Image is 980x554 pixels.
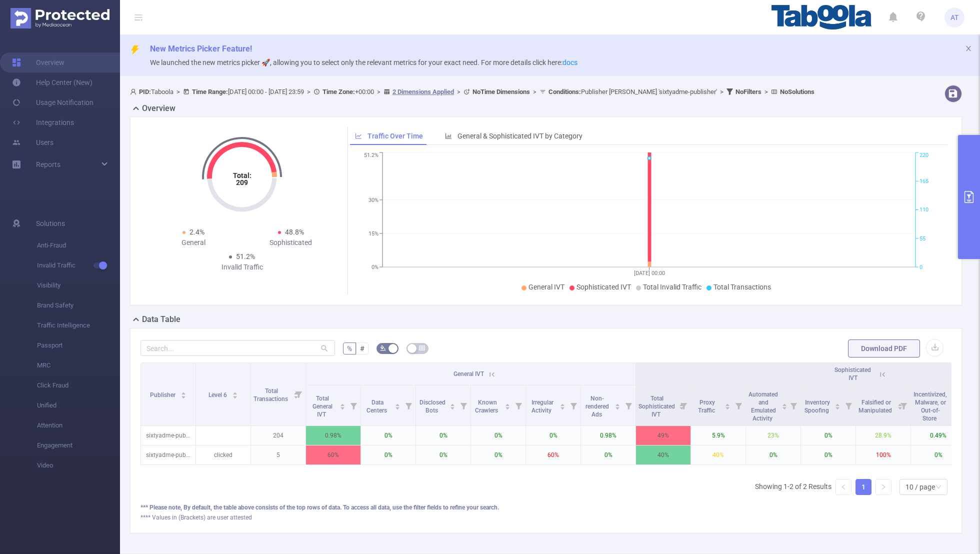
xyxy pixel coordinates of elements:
div: Sort [834,402,840,408]
li: Previous Page [835,479,851,495]
i: Filter menu [291,363,305,425]
i: icon: bg-colors [380,345,386,351]
p: 0% [911,445,965,464]
i: icon: caret-up [615,402,620,405]
p: 0% [746,445,800,464]
span: Total Invalid Traffic [643,283,701,291]
p: 0% [801,445,855,464]
p: sixtyadme-publisher [141,426,195,445]
span: Anti-Fraud [37,235,120,255]
span: Solutions [36,213,65,233]
span: > [304,88,313,95]
p: 60% [306,445,360,464]
span: Irregular Activity [531,399,553,414]
p: 0% [361,445,415,464]
i: Filter menu [731,385,745,425]
p: 0.49% [911,426,965,445]
span: Attention [37,415,120,435]
div: Sophisticated [242,237,339,248]
span: Sophisticated IVT [576,283,631,291]
span: Taboola [DATE] 00:00 - [DATE] 23:59 +00:00 [130,88,814,95]
i: icon: caret-up [232,390,237,393]
b: No Filters [735,88,761,95]
i: Filter menu [786,385,800,425]
p: 0% [471,426,525,445]
div: Sort [614,402,620,408]
div: *** Please note, By default, the table above consists of the top rows of data. To access all data... [140,503,951,512]
tspan: [DATE] 00:00 [633,270,664,276]
input: Search... [140,340,335,356]
p: 0% [526,426,580,445]
i: icon: thunderbolt [130,45,140,55]
span: Proxy Traffic [698,399,716,414]
i: icon: user [130,88,139,95]
p: 28.9% [856,426,910,445]
div: Sort [781,402,787,408]
span: > [173,88,183,95]
p: clicked [196,445,250,464]
span: Sophisticated IVT [834,366,871,381]
a: Overview [12,52,64,72]
i: icon: left [840,484,846,490]
i: icon: caret-down [781,405,787,408]
tspan: 209 [236,178,248,186]
span: 48.8% [285,228,304,236]
span: Invalid Traffic [37,255,120,275]
i: Filter menu [346,385,360,425]
b: No Solutions [780,88,814,95]
b: Conditions : [548,88,581,95]
i: icon: caret-up [781,402,787,405]
i: icon: caret-down [560,405,565,408]
i: icon: caret-up [950,402,956,405]
p: 49% [636,426,690,445]
span: Visibility [37,275,120,295]
i: icon: caret-up [505,402,510,405]
i: Filter menu [621,385,635,425]
b: PID: [139,88,151,95]
tspan: 220 [919,152,928,159]
span: Total Transactions [253,387,289,402]
i: icon: caret-down [450,405,455,408]
p: 0% [416,426,470,445]
span: Video [37,455,120,475]
i: Filter menu [896,385,910,425]
i: icon: caret-up [835,402,840,405]
div: Sort [724,402,730,408]
p: 0.98% [581,426,635,445]
p: sixtyadme-publisher [141,445,195,464]
p: 0% [471,445,525,464]
span: % [347,344,352,352]
i: icon: bar-chart [445,132,452,139]
i: icon: caret-up [725,402,730,405]
i: Filter menu [676,385,690,425]
div: Sort [394,402,400,408]
div: 10 / page [905,479,935,494]
i: icon: table [419,345,425,351]
i: icon: caret-down [232,394,237,397]
span: Total Sophisticated IVT [638,395,675,418]
p: 40% [636,445,690,464]
i: Filter menu [456,385,470,425]
span: Reports [36,160,60,168]
i: Filter menu [401,385,415,425]
div: Sort [232,390,238,396]
span: 2.4% [189,228,204,236]
p: 0% [581,445,635,464]
p: 23% [746,426,800,445]
span: General IVT [453,370,484,377]
span: > [761,88,771,95]
p: 0% [361,426,415,445]
i: icon: caret-up [340,402,345,405]
span: Total Transactions [713,283,771,291]
p: 0% [416,445,470,464]
span: Falsified or Manipulated [858,399,893,414]
h2: Overview [142,102,175,114]
span: Unified [37,395,120,415]
span: > [374,88,383,95]
div: Sort [504,402,510,408]
tspan: 110 [919,207,928,213]
i: icon: caret-up [450,402,455,405]
span: Data Centers [366,399,388,414]
i: icon: caret-up [560,402,565,405]
i: icon: down [935,484,941,491]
